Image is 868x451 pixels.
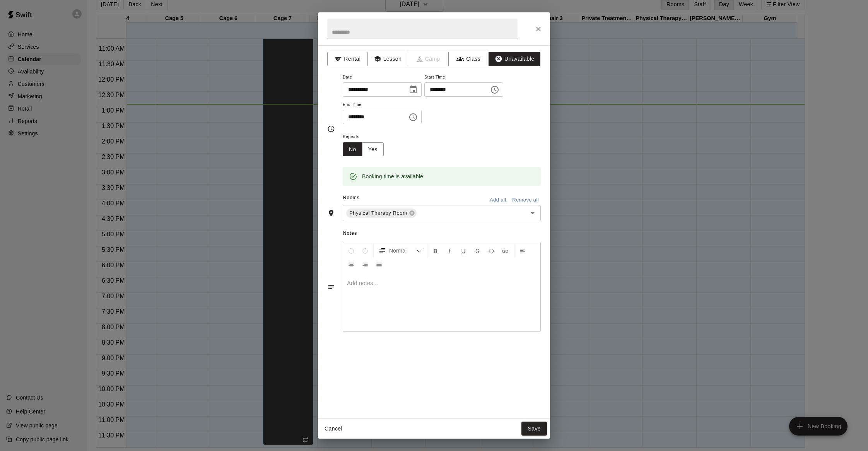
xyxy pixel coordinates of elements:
[457,244,470,258] button: Format Underline
[343,72,422,83] span: Date
[375,244,425,258] button: Formatting Options
[345,244,358,258] button: Undo
[327,52,368,66] button: Rental
[327,209,335,217] svg: Rooms
[359,258,372,272] button: Right Align
[405,82,421,97] button: Choose date, selected date is Aug 16, 2025
[408,52,449,66] span: Camps can only be created in the Services page
[343,142,362,157] button: No
[510,194,541,206] button: Remove all
[343,195,360,200] span: Rooms
[521,422,547,436] button: Save
[531,22,545,36] button: Close
[367,52,408,66] button: Lesson
[429,244,442,258] button: Format Bold
[359,244,372,258] button: Redo
[448,52,489,66] button: Class
[471,244,484,258] button: Format Strikethrough
[327,125,335,133] svg: Timing
[372,258,386,272] button: Justify Align
[485,244,498,258] button: Insert Code
[389,247,416,255] span: Normal
[424,72,503,83] span: Start Time
[345,258,358,272] button: Center Align
[405,109,421,125] button: Choose time, selected time is 1:30 PM
[362,169,423,183] div: Booking time is available
[346,208,417,218] div: Physical Therapy Room
[343,227,541,240] span: Notes
[343,100,422,110] span: End Time
[485,194,510,206] button: Add all
[362,142,384,157] button: Yes
[343,142,384,157] div: outlined button group
[321,422,346,436] button: Cancel
[516,244,529,258] button: Left Align
[487,82,502,97] button: Choose time, selected time is 1:00 PM
[346,209,410,217] span: Physical Therapy Room
[489,52,540,66] button: Unavailable
[327,283,335,291] svg: Notes
[343,132,390,142] span: Repeats
[443,244,456,258] button: Format Italics
[527,208,538,219] button: Open
[499,244,512,258] button: Insert Link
